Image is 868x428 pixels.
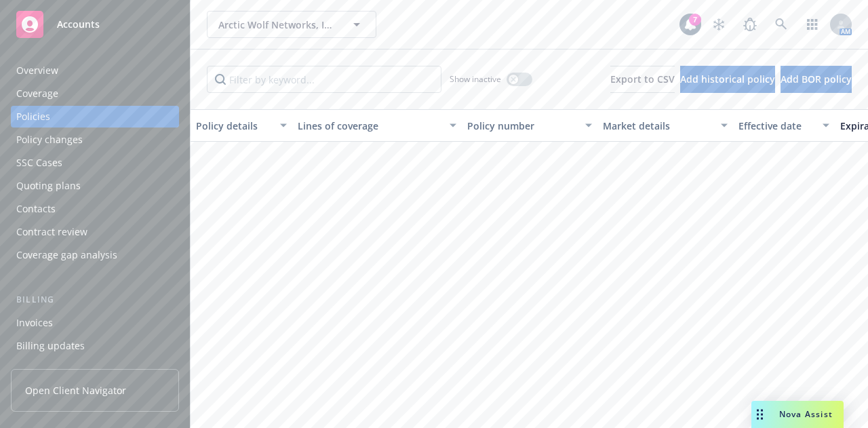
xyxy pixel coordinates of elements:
[680,66,775,93] button: Add historical policy
[467,119,577,133] div: Policy number
[298,119,441,133] div: Lines of coverage
[751,401,844,428] button: Nova Assist
[16,106,50,128] div: Policies
[16,312,53,334] div: Invoices
[11,175,179,197] a: Quoting plans
[736,11,764,38] a: Report a Bug
[689,14,701,26] div: 7
[768,11,795,38] a: Search
[16,152,62,174] div: SSC Cases
[680,73,775,85] span: Add historical policy
[733,109,835,142] button: Effective date
[450,73,501,85] span: Show inactive
[603,119,713,133] div: Market details
[462,109,597,142] button: Policy number
[11,106,179,128] a: Policies
[11,221,179,243] a: Contract review
[16,129,83,151] div: Policy changes
[16,175,81,197] div: Quoting plans
[25,383,126,397] span: Open Client Navigator
[11,244,179,266] a: Coverage gap analysis
[610,66,675,93] button: Export to CSV
[11,129,179,151] a: Policy changes
[191,109,292,142] button: Policy details
[16,335,85,357] div: Billing updates
[799,11,826,38] a: Switch app
[781,66,852,93] button: Add BOR policy
[218,18,336,32] span: Arctic Wolf Networks, Inc.
[16,244,117,266] div: Coverage gap analysis
[11,198,179,220] a: Contacts
[16,83,58,104] div: Coverage
[779,408,833,420] span: Nova Assist
[16,198,56,220] div: Contacts
[57,19,100,30] span: Accounts
[292,109,462,142] button: Lines of coverage
[705,11,732,38] a: Stop snowing
[196,119,272,133] div: Policy details
[11,152,179,174] a: SSC Cases
[751,401,768,428] div: Drag to move
[16,221,87,243] div: Contract review
[16,60,58,81] div: Overview
[738,119,814,133] div: Effective date
[11,60,179,81] a: Overview
[207,66,441,93] input: Filter by keyword...
[781,73,852,85] span: Add BOR policy
[207,11,376,38] button: Arctic Wolf Networks, Inc.
[11,293,179,307] div: Billing
[11,312,179,334] a: Invoices
[597,109,733,142] button: Market details
[610,73,675,85] span: Export to CSV
[11,83,179,104] a: Coverage
[11,335,179,357] a: Billing updates
[11,5,179,43] a: Accounts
